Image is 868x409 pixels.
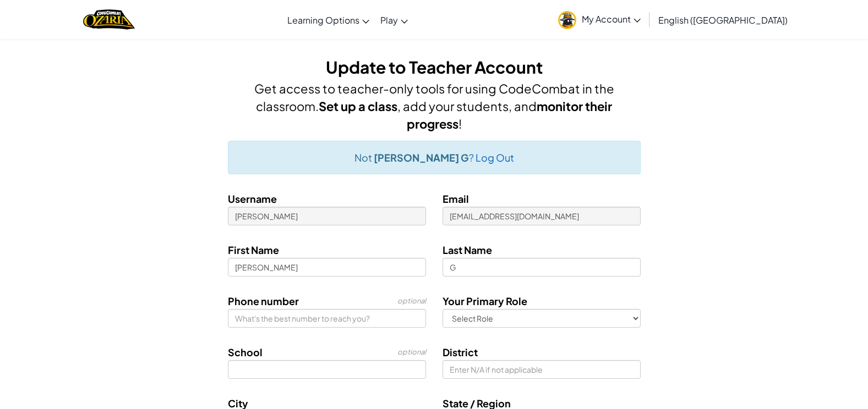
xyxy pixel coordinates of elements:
[83,8,134,31] img: Home
[443,344,641,360] span: District
[474,151,514,164] a: Log Out
[658,14,788,26] span: English ([GEOGRAPHIC_DATA])
[228,346,263,358] span: School
[380,14,398,26] span: Play
[228,55,641,80] h3: Update to Teacher Account
[558,11,576,29] img: avatar
[228,295,299,307] span: Phone number
[443,192,469,205] span: Email
[354,151,374,164] span: Not
[282,5,375,35] a: Learning Options
[228,244,279,256] span: First Name
[397,293,426,309] span: optional
[228,80,641,132] h4: Get access to teacher-only tools for using CodeCombat in the classroom. , add your students, and !
[443,295,527,307] span: Your Primary Role
[237,150,632,165] div: ?
[228,309,426,328] input: What's the best number to reach you?
[397,344,426,360] span: optional
[375,5,413,35] a: Play
[443,360,641,379] input: Enter N/A if not applicable
[653,5,793,35] a: English ([GEOGRAPHIC_DATA])
[443,244,492,256] span: Last Name
[582,13,641,25] span: My Account
[287,14,359,26] span: Learning Options
[374,151,469,164] strong: [PERSON_NAME] G
[228,192,277,205] span: Username
[553,2,646,37] a: My Account
[83,8,134,31] a: Ozaria by CodeCombat logo
[319,98,397,114] strong: Set up a class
